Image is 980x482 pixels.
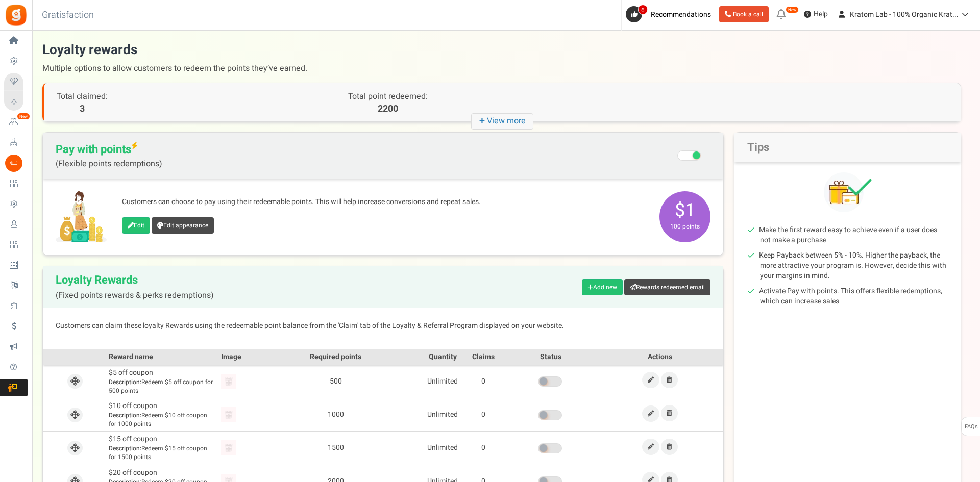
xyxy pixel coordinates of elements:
span: FAQs [964,417,978,437]
th: Actions [598,349,723,365]
small: 100 points [662,222,708,231]
img: Gratisfaction [5,4,28,27]
th: Required points [249,349,422,365]
span: Recommendations [651,9,711,20]
b: Description: [109,444,141,453]
th: Status [504,349,597,365]
td: $15 off coupon [106,432,218,465]
span: Total claimed: [57,90,108,103]
em: New [786,6,799,13]
img: Reward [221,407,236,422]
span: Redeem $15 off coupon for 1500 points [109,444,216,462]
span: Kratom Lab - 100% Organic Krat... [850,9,959,20]
a: Edit appearance [152,217,214,234]
span: $1 [659,191,710,242]
img: Reward [221,440,236,455]
td: 0 [463,398,504,431]
h2: Tips [734,133,961,162]
td: 1000 [249,398,422,431]
span: (Fixed points rewards & perks redemptions) [56,291,214,300]
a: New [4,114,28,131]
a: Add new [582,279,623,295]
i: View more [471,113,533,130]
td: Unlimited [422,432,463,465]
a: Edit [642,439,659,455]
a: Rewards redeemed email [624,279,710,295]
a: Edit [642,405,659,422]
td: 500 [249,365,422,398]
a: Edit [642,372,659,388]
th: Image [218,349,249,365]
p: Customers can claim these loyalty Rewards using the redeemable point balance from the 'Claim' tab... [56,321,710,331]
p: 2200 [273,103,502,116]
img: Tips [824,172,872,212]
h2: Loyalty Rewards [56,274,214,300]
b: Description: [109,411,141,420]
span: Help [811,9,828,19]
a: Remove [661,439,678,455]
td: Unlimited [422,398,463,431]
td: 0 [463,432,504,465]
em: New [17,113,30,120]
a: 6 Recommendations [626,6,715,22]
img: Pay with points [56,191,107,242]
h1: Loyalty rewards [42,41,961,78]
span: Pay with points [56,143,162,168]
span: (Flexible points redemptions) [56,159,162,168]
th: Claims [463,349,504,365]
strong: + [479,114,487,129]
p: Total point redeemed: [273,91,502,103]
span: 3 [57,103,108,116]
span: Multiple options to allow customers to redeem the points they’ve earned. [42,59,961,78]
li: Keep Payback between 5% - 10%. Higher the payback, the more attractive your program is. However, ... [760,250,948,281]
th: Reward name [106,349,218,365]
p: Customers can choose to pay using their redeemable points. This will help increase conversions an... [122,197,649,207]
li: Make the first reward easy to achieve even if a user does not make a purchase [760,225,948,245]
td: $10 off coupon [106,398,218,431]
h3: Gratisfaction [31,5,105,26]
a: Edit [122,217,150,234]
a: Book a call [719,6,769,22]
a: Remove [661,405,678,421]
span: Redeem $5 off coupon for 500 points [109,378,216,395]
td: Unlimited [422,365,463,398]
img: Reward [221,374,236,389]
a: Remove [661,372,678,388]
li: Activate Pay with points. This offers flexible redemptions, which can increase sales [760,286,948,307]
a: Help [800,6,832,22]
th: Quantity [422,349,463,365]
span: Redeem $10 off coupon for 1000 points [109,411,216,428]
td: 1500 [249,432,422,465]
td: $5 off coupon [106,365,218,398]
td: 0 [463,365,504,398]
span: 6 [638,5,648,15]
b: Description: [109,377,141,387]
